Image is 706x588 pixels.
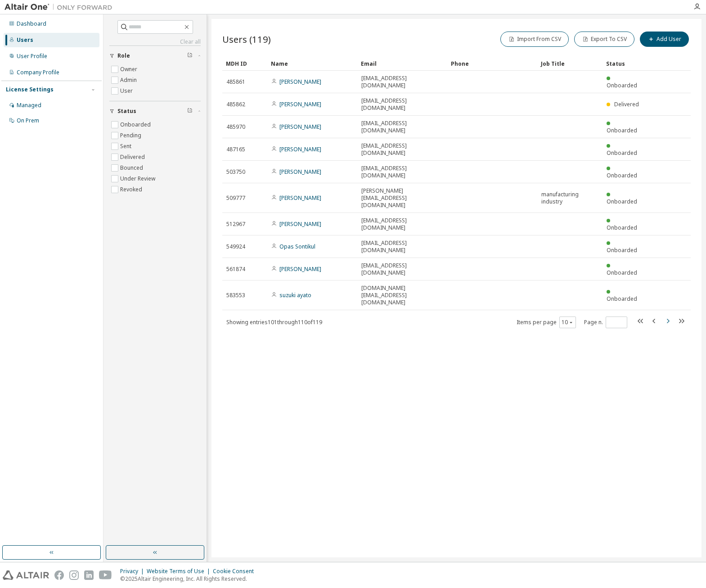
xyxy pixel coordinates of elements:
div: Website Terms of Use [147,568,213,575]
span: Onboarded [607,224,637,231]
span: [EMAIL_ADDRESS][DOMAIN_NAME] [361,97,443,112]
div: Dashboard [17,20,46,27]
span: [EMAIL_ADDRESS][DOMAIN_NAME] [361,75,443,89]
a: [PERSON_NAME] [279,265,321,273]
span: Onboarded [607,149,637,157]
div: Status [606,56,644,71]
label: Admin [120,75,139,86]
span: 485862 [226,101,245,108]
label: Revoked [120,184,144,195]
div: Company Profile [17,69,59,76]
a: [PERSON_NAME] [279,100,321,108]
span: 485861 [226,78,245,86]
span: Onboarded [607,198,637,205]
div: MDH ID [226,56,264,71]
span: 509777 [226,194,245,202]
span: Clear filter [187,108,193,115]
label: Delivered [120,152,147,163]
span: Onboarded [607,269,637,276]
div: Phone [451,56,534,71]
a: [PERSON_NAME] [279,145,321,153]
div: Users [17,36,33,44]
span: Page n. [584,317,627,328]
span: Showing entries 101 through 110 of 119 [226,318,322,326]
div: User Profile [17,53,47,60]
span: Role [117,52,130,59]
a: Clear all [109,38,201,45]
div: On Prem [17,117,39,124]
label: Onboarded [120,119,153,130]
span: Status [117,108,136,115]
label: User [120,86,135,96]
span: Onboarded [607,246,637,254]
img: instagram.svg [69,570,79,580]
span: 561874 [226,266,245,273]
button: 10 [562,319,574,326]
div: Job Title [541,56,599,71]
a: [PERSON_NAME] [279,78,321,86]
span: [EMAIL_ADDRESS][DOMAIN_NAME] [361,217,443,231]
span: 549924 [226,243,245,250]
a: [PERSON_NAME] [279,220,321,228]
a: suzuki ayato [279,291,311,299]
span: [EMAIL_ADDRESS][DOMAIN_NAME] [361,165,443,179]
span: [PERSON_NAME][EMAIL_ADDRESS][DOMAIN_NAME] [361,187,443,209]
button: Import From CSV [500,32,569,47]
div: Managed [17,102,41,109]
div: License Settings [6,86,54,93]
span: manufacturing industry [541,191,598,205]
p: © 2025 Altair Engineering, Inc. All Rights Reserved. [120,575,259,583]
span: Onboarded [607,172,637,179]
a: [PERSON_NAME] [279,194,321,202]
a: Opas Sontikul [279,243,315,250]
span: [EMAIL_ADDRESS][DOMAIN_NAME] [361,120,443,134]
img: altair_logo.svg [3,570,49,580]
button: Export To CSV [574,32,634,47]
button: Status [109,101,201,121]
div: Cookie Consent [213,568,259,575]
label: Pending [120,130,143,141]
img: linkedin.svg [84,570,94,580]
img: facebook.svg [54,570,64,580]
span: [EMAIL_ADDRESS][DOMAIN_NAME] [361,142,443,157]
span: 503750 [226,168,245,176]
label: Owner [120,64,139,75]
div: Email [361,56,444,71]
span: 583553 [226,292,245,299]
button: Add User [640,32,689,47]
a: [PERSON_NAME] [279,123,321,131]
div: Name [271,56,354,71]
span: 487165 [226,146,245,153]
span: Items per page [517,317,576,328]
span: Clear filter [187,52,193,59]
span: Users (119) [222,33,271,45]
button: Role [109,46,201,66]
span: Delivered [614,100,639,108]
span: 512967 [226,221,245,228]
span: Onboarded [607,81,637,89]
label: Under Review [120,173,157,184]
label: Bounced [120,163,145,173]
span: [EMAIL_ADDRESS][DOMAIN_NAME] [361,240,443,254]
img: youtube.svg [99,570,112,580]
span: [DOMAIN_NAME][EMAIL_ADDRESS][DOMAIN_NAME] [361,285,443,306]
div: Privacy [120,568,147,575]
span: Onboarded [607,127,637,134]
span: Onboarded [607,295,637,303]
a: [PERSON_NAME] [279,168,321,176]
span: 485970 [226,123,245,131]
img: Altair One [4,3,117,12]
span: [EMAIL_ADDRESS][DOMAIN_NAME] [361,262,443,276]
label: Sent [120,141,133,152]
